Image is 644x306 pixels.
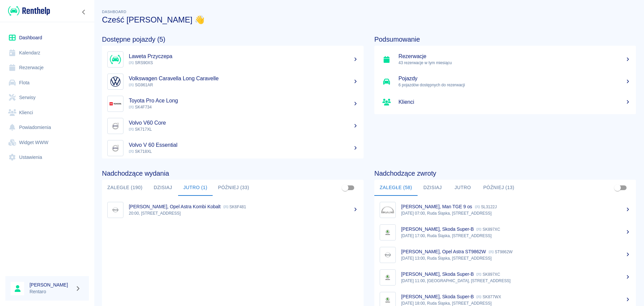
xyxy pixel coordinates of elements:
a: Image[PERSON_NAME], Opel Astra Kombi Kobalt SK6F48120:00, [STREET_ADDRESS] [102,199,364,221]
p: ST9862W [489,250,513,254]
button: Jutro (1) [178,180,213,196]
a: ImageVolvo V 60 Essential SK718XL [102,137,364,159]
span: SK4F734 [129,105,152,110]
h4: Nadchodzące wydania [102,169,364,177]
button: Później (33) [213,180,255,196]
h5: Volvo V 60 Essential [129,142,358,148]
h5: Pojazdy [398,75,631,82]
a: Image[PERSON_NAME], Man TGE 9 os SL3122J[DATE] 07:00, Ruda Śląska, [STREET_ADDRESS] [374,199,636,221]
p: [PERSON_NAME], Skoda Super-B [401,271,474,277]
p: [DATE] 11:00, [GEOGRAPHIC_DATA], [STREET_ADDRESS] [401,278,631,284]
h3: Cześć [PERSON_NAME] 👋 [102,15,636,25]
button: Jutro [448,180,478,196]
img: Image [381,249,394,261]
img: Image [109,53,122,66]
button: Zwiń nawigację [79,8,89,16]
a: Kalendarz [5,45,89,60]
p: [DATE] 13:00, Ruda Śląska, [STREET_ADDRESS] [401,255,631,261]
a: Image[PERSON_NAME], Opel Astra ST9862W ST9862W[DATE] 13:00, Ruda Śląska, [STREET_ADDRESS] [374,244,636,266]
button: Zaległe (190) [102,180,148,196]
span: SK717XL [129,127,152,132]
a: ImageVolvo V60 Core SK717XL [102,115,364,137]
img: Renthelp logo [8,5,50,16]
p: 6 pojazdów dostępnych do rezerwacji [398,82,631,88]
p: [PERSON_NAME], Skoda Super-B [401,226,474,232]
button: Zaległe (58) [374,180,418,196]
a: Pojazdy6 pojazdów dostępnych do rezerwacji [374,71,636,93]
a: Klienci [374,93,636,112]
p: [DATE] 17:00, Ruda Śląska, [STREET_ADDRESS] [401,233,631,239]
h4: Podsumowanie [374,35,636,43]
h5: Klienci [398,99,631,105]
img: Image [109,97,122,110]
p: SL3122J [475,205,497,209]
a: Ustawienia [5,150,89,165]
button: Później (13) [478,180,520,196]
span: Pokaż przypisane tylko do mnie [611,181,624,194]
span: Pokaż przypisane tylko do mnie [339,181,352,194]
span: SG961AR [129,83,153,87]
h4: Nadchodzące zwroty [374,169,636,177]
a: Image[PERSON_NAME], Skoda Super-B SK897XC[DATE] 11:00, [GEOGRAPHIC_DATA], [STREET_ADDRESS] [374,266,636,289]
a: ImageToyota Pro Ace Long SK4F734 [102,93,364,115]
h5: Toyota Pro Ace Long [129,97,358,104]
p: 20:00, [STREET_ADDRESS] [129,210,358,216]
p: [PERSON_NAME], Opel Astra Kombi Kobalt [129,204,221,209]
a: Widget WWW [5,135,89,150]
p: SK897XC [476,272,500,277]
a: Renthelp logo [5,5,50,16]
a: ImageLaweta Przyczepa SRS90XS [102,48,364,71]
p: [PERSON_NAME], Man TGE 9 os [401,204,472,209]
button: Dzisiaj [418,180,448,196]
img: Image [381,271,394,284]
button: Dzisiaj [148,180,178,196]
p: [DATE] 07:00, Ruda Śląska, [STREET_ADDRESS] [401,210,631,216]
img: Image [109,75,122,88]
span: Dashboard [102,10,126,14]
p: 43 rezerwacje w tym miesiącu [398,60,631,66]
img: Image [381,204,394,216]
p: [PERSON_NAME], Opel Astra ST9862W [401,249,486,254]
img: Image [109,142,122,155]
h4: Dostępne pojazdy (5) [102,35,364,43]
span: SRS90XS [129,60,153,65]
a: Dashboard [5,30,89,45]
p: SK877WX [476,295,501,299]
p: Rentaro [30,288,72,295]
a: Serwisy [5,90,89,105]
span: SK718XL [129,149,152,154]
a: ImageVolkswagen Caravella Long Caravelle SG961AR [102,71,364,93]
h5: Volvo V60 Core [129,120,358,126]
a: Rezerwacje43 rezerwacje w tym miesiącu [374,48,636,71]
h6: [PERSON_NAME] [30,281,72,288]
p: [PERSON_NAME], Skoda Super-B [401,294,474,299]
img: Image [109,120,122,132]
a: Image[PERSON_NAME], Skoda Super-B SK897XC[DATE] 17:00, Ruda Śląska, [STREET_ADDRESS] [374,221,636,244]
img: Image [381,226,394,239]
h5: Volkswagen Caravella Long Caravelle [129,75,358,82]
p: SK6F481 [223,205,246,209]
h5: Laweta Przyczepa [129,53,358,60]
a: Rezerwacje [5,60,89,75]
img: Image [109,204,122,216]
h5: Rezerwacje [398,53,631,60]
a: Klienci [5,105,89,120]
a: Flota [5,75,89,90]
p: SK897XC [476,227,500,232]
a: Powiadomienia [5,120,89,135]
